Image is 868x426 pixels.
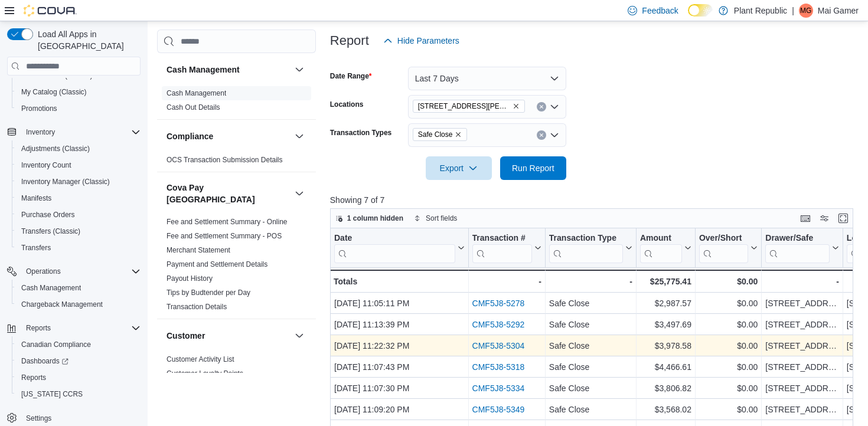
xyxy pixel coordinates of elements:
span: Settings [26,414,51,423]
span: Adjustments (Classic) [17,142,141,156]
p: Plant Republic [734,4,787,18]
span: Canadian Compliance [17,337,141,352]
span: Run Report [512,162,554,174]
div: Safe Close [549,339,632,353]
span: [US_STATE] CCRS [21,389,83,399]
a: Transfers [17,241,56,255]
span: Tips by Budtender per Day [167,288,250,297]
button: Cova Pay [GEOGRAPHIC_DATA] [292,186,306,201]
div: - [549,274,632,289]
a: CMF5J8-5349 [472,405,524,414]
span: Sort fields [426,214,457,223]
button: My Catalog (Classic) [12,84,145,100]
div: Transaction Type [549,233,623,244]
a: Fee and Settlement Summary - Online [167,218,288,226]
a: Chargeback Management [17,297,107,312]
label: Transaction Types [330,128,391,137]
a: [US_STATE] CCRS [17,387,87,401]
button: Run Report [500,156,566,180]
a: CMF5J8-5318 [472,362,524,372]
a: Customer Loyalty Points [167,369,243,378]
div: Compliance [157,153,316,172]
div: Totals [334,274,465,289]
button: Inventory Count [12,157,145,173]
div: $3,978.58 [640,339,691,353]
button: Operations [2,263,145,280]
a: CMF5J8-5334 [472,384,524,393]
span: Merchant Statement [167,245,230,255]
button: Cash Management [167,64,290,76]
button: Customer [292,329,306,343]
span: Cash Management [167,89,226,98]
span: Customer Activity List [167,355,234,364]
span: OCS Transaction Submission Details [167,155,283,165]
a: Transaction Details [167,303,227,311]
button: Open list of options [550,130,559,140]
button: Over/Short [699,233,758,263]
div: [DATE] 11:13:39 PM [334,317,465,332]
span: Transfers [17,241,141,255]
span: Promotions [21,104,57,113]
button: Drawer/Safe [765,233,839,263]
a: Payout History [167,274,213,283]
span: Operations [26,267,61,276]
button: Cova Pay [GEOGRAPHIC_DATA] [167,182,290,205]
div: Over/Short [699,233,748,263]
div: $2,987.57 [640,296,691,310]
button: Sort fields [409,211,462,225]
h3: Customer [167,330,205,342]
div: $0.00 [699,360,758,374]
span: Cash Out Details [167,103,220,112]
div: Safe Close [549,296,632,310]
span: Purchase Orders [21,210,75,219]
span: Reports [21,321,141,335]
span: Manifests [21,194,51,203]
a: Adjustments (Classic) [17,142,94,156]
span: Inventory Manager (Classic) [21,177,110,186]
h3: Cash Management [167,64,240,76]
div: $25,775.41 [640,274,691,289]
a: CMF5J8-5278 [472,299,524,308]
span: [STREET_ADDRESS][PERSON_NAME] [418,100,510,112]
span: Safe Close [418,129,453,140]
span: Promotions [17,101,141,116]
button: Transfers [12,240,145,256]
label: Locations [330,100,364,109]
button: Amount [640,233,691,263]
button: Inventory [2,124,145,140]
a: Tips by Budtender per Day [167,289,250,297]
span: Manifests [17,191,141,205]
button: Chargeback Management [12,296,145,313]
span: Transfers (Classic) [17,224,141,238]
span: 1031 Pape Ave [413,100,525,113]
a: Manifests [17,191,56,205]
a: Dashboards [12,353,145,369]
div: [STREET_ADDRESS][PERSON_NAME] [765,317,839,332]
span: Purchase Orders [17,208,141,222]
span: Reports [26,323,51,333]
button: Enter fullscreen [836,211,850,225]
a: Inventory Count [17,158,76,172]
div: Drawer/Safe [765,233,830,244]
span: Cash Management [21,283,81,293]
button: Remove Safe Close from selection in this group [455,131,462,138]
span: Transaction Details [167,302,227,312]
button: Promotions [12,100,145,117]
a: Merchant Statement [167,246,230,254]
span: Hide Parameters [397,35,459,47]
span: Inventory Manager (Classic) [17,175,141,189]
a: Cash Management [17,281,86,295]
div: $0.00 [699,296,758,310]
span: Transfers [21,243,51,253]
button: Clear input [537,130,546,140]
span: Inventory Count [17,158,141,172]
button: Adjustments (Classic) [12,140,145,157]
button: 1 column hidden [331,211,408,225]
button: Transaction Type [549,233,632,263]
p: Mai Gamer [818,4,859,18]
a: Promotions [17,101,62,116]
button: Inventory [21,125,60,139]
a: My Catalog (Classic) [17,85,92,99]
span: Cash Management [17,281,141,295]
a: Dashboards [17,354,73,368]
